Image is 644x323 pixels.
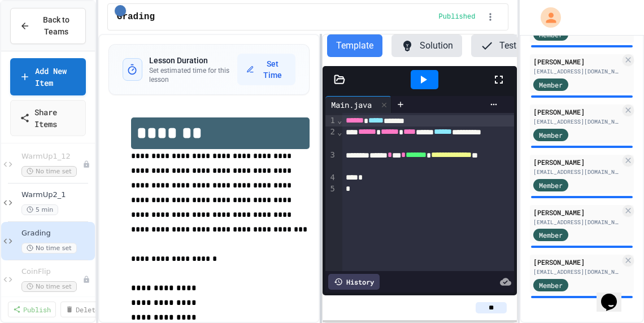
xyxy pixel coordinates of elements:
[21,267,82,277] span: CoinFlip
[60,302,105,317] a: Delete
[21,166,77,177] span: No time set
[533,67,620,76] div: [EMAIL_ADDRESS][DOMAIN_NAME]
[533,207,620,217] div: [PERSON_NAME]
[539,80,563,90] span: Member
[533,257,620,267] div: [PERSON_NAME]
[529,5,564,30] div: My Account
[533,168,620,176] div: [EMAIL_ADDRESS][DOMAIN_NAME]
[539,130,563,140] span: Member
[37,14,76,38] span: Back to Teams
[10,58,86,95] a: Add New Item
[533,268,620,276] div: [EMAIL_ADDRESS][DOMAIN_NAME]
[21,243,77,254] span: No time set
[10,8,86,44] button: Back to Teams
[539,280,563,290] span: Member
[21,204,58,215] span: 5 min
[439,12,480,21] div: Content is published and visible to students
[539,230,563,240] span: Member
[533,117,620,126] div: [EMAIL_ADDRESS][DOMAIN_NAME]
[533,56,620,67] div: [PERSON_NAME]
[21,229,93,238] span: Grading
[21,152,82,161] span: WarmUp1_12
[8,302,56,317] a: Publish
[82,160,90,168] div: Unpublished
[533,157,620,167] div: [PERSON_NAME]
[117,10,155,24] span: Grading
[533,218,620,226] div: [EMAIL_ADDRESS][DOMAIN_NAME]
[597,278,633,312] iframe: chat widget
[21,190,93,200] span: WarmUp2_1
[21,281,77,292] span: No time set
[439,12,476,21] span: Published
[10,100,86,136] a: Share Items
[533,107,620,117] div: [PERSON_NAME]
[539,180,563,190] span: Member
[82,276,90,283] div: Unpublished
